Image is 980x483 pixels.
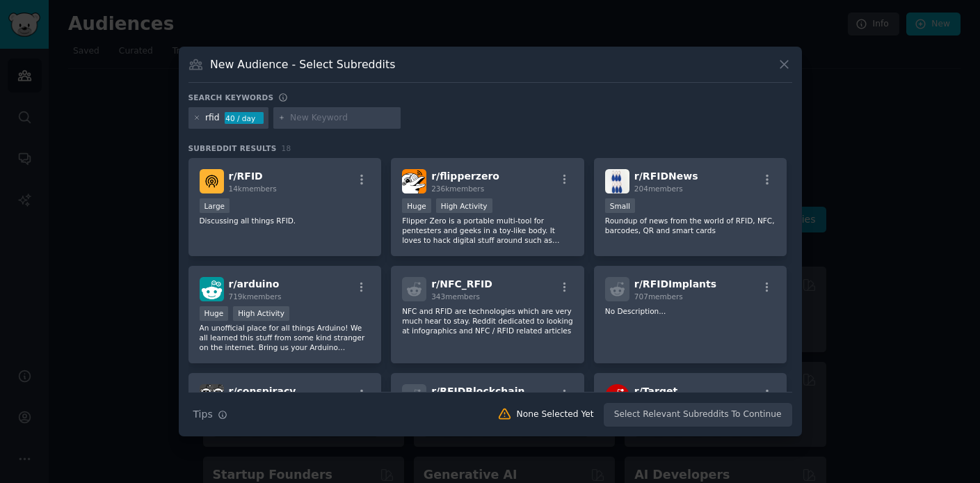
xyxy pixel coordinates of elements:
p: Flipper Zero is a portable multi-tool for pentesters and geeks in a toy-like body. It loves to ha... [402,216,573,245]
span: 14k members [229,184,277,193]
span: r/ arduino [229,278,280,290]
img: RFID [200,169,224,193]
span: r/ RFIDNews [634,171,698,182]
span: Tips [193,407,213,422]
div: High Activity [436,198,492,213]
div: None Selected Yet [517,409,594,421]
div: Huge [402,198,431,213]
span: r/ RFID [229,171,263,182]
div: Large [200,198,230,213]
span: r/ RFIDImplants [634,278,716,290]
span: Subreddit Results [188,143,277,153]
h3: Search keywords [188,93,274,102]
span: 719k members [229,292,282,301]
div: High Activity [233,306,289,321]
input: New Keyword [290,112,396,125]
img: RFIDNews [605,169,629,193]
img: conspiracy [200,384,224,409]
span: 18 [282,144,291,152]
p: Discussing all things RFID. [200,216,371,225]
div: Huge [200,306,229,321]
p: NFC and RFID are technologies which are very much hear to stay. Reddit dedicated to looking at in... [402,306,573,335]
img: Target [605,384,629,409]
div: Small [605,198,635,213]
img: flipperzero [402,169,426,193]
span: 707 members [634,292,683,301]
div: rfid [205,112,220,125]
span: 236k members [431,184,484,193]
h3: New Audience - Select Subreddits [210,57,395,72]
p: Roundup of news from the world of RFID, NFC, barcodes, QR and smart cards [605,216,776,235]
div: 40 / day [225,112,264,125]
p: An unofficial place for all things Arduino! We all learned this stuff from some kind stranger on ... [200,323,371,352]
img: arduino [200,277,224,301]
span: r/ NFC_RFID [431,278,492,290]
span: r/ Target [634,386,677,397]
span: 343 members [431,292,480,301]
span: r/ conspiracy [229,386,296,397]
button: Tips [188,402,232,427]
p: No Description... [605,306,776,316]
span: r/ RFIDBlockchain [431,386,524,397]
span: 204 members [634,184,683,193]
span: r/ flipperzero [431,171,499,182]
